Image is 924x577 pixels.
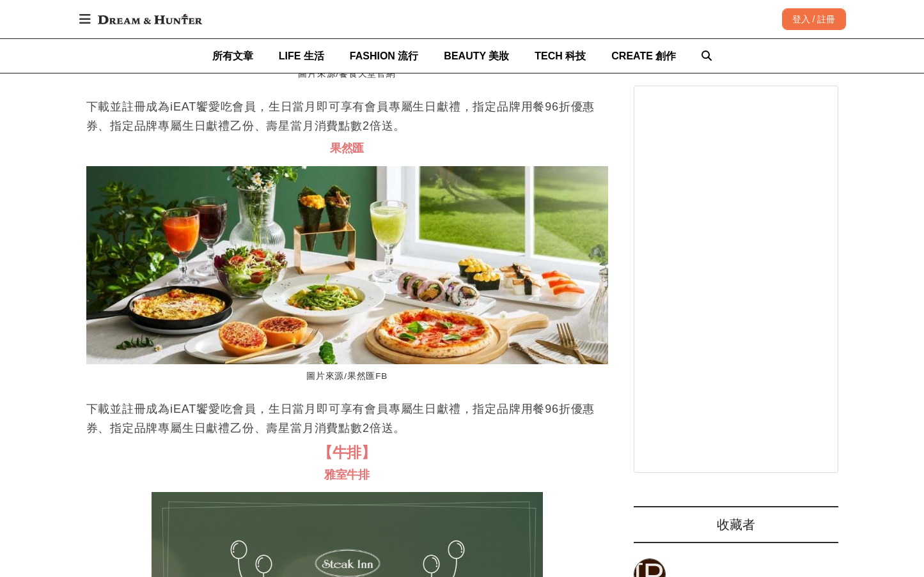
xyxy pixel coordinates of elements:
[86,166,608,364] img: 2025生日優惠餐廳，8月壽星優惠慶祝生日訂起來，當月壽星優惠&當日壽星免費一次看
[91,8,208,31] img: Dream & Hunter
[350,50,419,61] span: FASHION 流行
[318,444,376,461] span: 【牛排】
[330,142,364,155] span: 果然匯
[152,62,543,87] figcaption: 圖片來源/饗食天堂官網
[444,39,509,73] a: BEAUTY 美妝
[279,39,324,73] a: LIFE 生活
[212,39,253,73] a: 所有文章
[444,50,509,61] span: BEAUTY 美妝
[350,39,419,73] a: FASHION 流行
[86,97,608,135] p: 下載並註冊成為iEAT饗愛吃會員，生日當月即可享有會員專屬生日獻禮，指定品牌用餐96折優惠券、指定品牌專屬生日獻禮乙份、壽星當月消費點數2倍送。
[86,399,608,438] p: 下載並註冊成為iEAT饗愛吃會員，生日當月即可享有會員專屬生日獻禮，指定品牌用餐96折優惠券、指定品牌專屬生日獻禮乙份、壽星當月消費點數2倍送。
[717,518,755,532] span: 收藏者
[324,468,370,481] span: 雅室牛排
[212,50,253,61] span: 所有文章
[535,50,586,61] span: TECH 科技
[611,50,676,61] span: CREATE 創作
[611,39,676,73] a: CREATE 創作
[279,50,324,61] span: LIFE 生活
[535,39,586,73] a: TECH 科技
[782,8,846,30] div: 登入 / 註冊
[86,364,608,389] figcaption: 圖片來源/果然匯FB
